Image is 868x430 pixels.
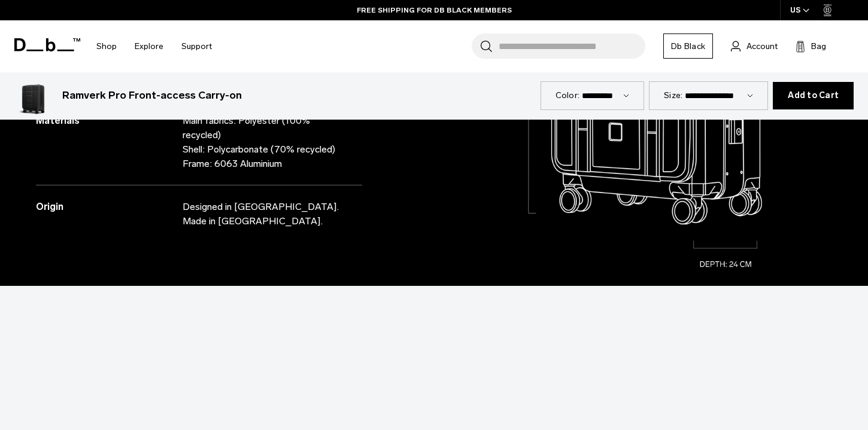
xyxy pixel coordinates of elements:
[811,40,826,53] span: Bag
[357,5,512,16] a: FREE SHIPPING FOR DB BLACK MEMBERS
[87,20,221,72] nav: Main Navigation
[62,88,242,103] h3: Ramverk Pro Front-access Carry-on
[36,200,183,214] h3: Origin
[36,114,183,128] h3: Materials
[663,33,713,59] a: Db Black
[181,25,212,68] a: Support
[183,200,346,228] p: Designed in [GEOGRAPHIC_DATA]. Made in [GEOGRAPHIC_DATA].
[731,39,778,53] a: Account
[556,89,580,102] label: Color:
[773,82,854,109] button: Add to Cart
[746,40,778,53] span: Account
[96,25,117,68] a: Shop
[183,157,346,171] p: Frame: 6063 Aluminium
[788,91,839,100] span: Add to Cart
[183,114,346,142] p: Main fabrics: Polyester (100% recycled)
[14,77,53,115] img: Ramverk Pro Front-access Carry-on Black Out
[135,25,163,68] a: Explore
[183,142,346,157] p: Shell: Polycarbonate (70% recycled)
[796,39,826,53] button: Bag
[664,89,682,102] label: Size:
